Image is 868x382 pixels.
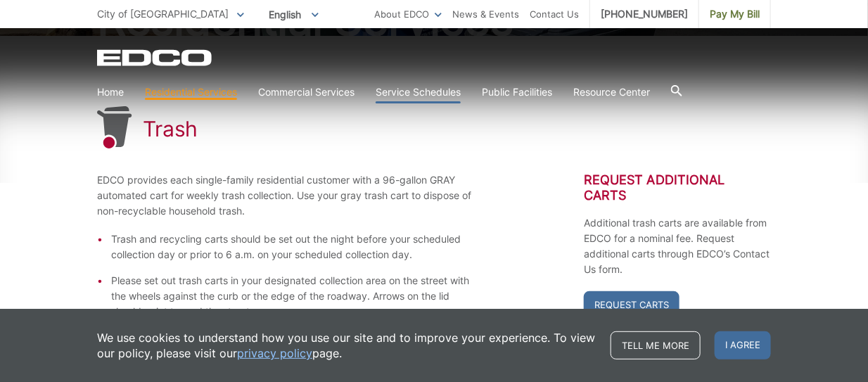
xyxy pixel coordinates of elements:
[530,6,579,22] a: Contact Us
[111,273,471,319] li: Please set out trash carts in your designated collection area on the street with the wheels again...
[258,84,355,100] a: Commercial Services
[584,291,679,318] a: Request Carts
[237,345,312,361] a: privacy policy
[97,330,596,361] p: We use cookies to understand how you use our site and to improve your experience. To view our pol...
[374,6,442,22] a: About EDCO
[97,8,229,20] span: City of [GEOGRAPHIC_DATA]
[584,215,771,277] p: Additional trash carts are available from EDCO for a nominal fee. Request additional carts throug...
[143,116,198,141] h1: Trash
[482,84,552,100] a: Public Facilities
[258,3,329,26] span: English
[97,84,124,100] a: Home
[452,6,519,22] a: News & Events
[584,172,771,203] h2: Request Additional Carts
[376,84,461,100] a: Service Schedules
[97,49,214,66] a: EDCD logo. Return to the homepage.
[97,172,471,219] p: EDCO provides each single-family residential customer with a 96-gallon GRAY automated cart for we...
[145,84,237,100] a: Residential Services
[111,231,471,262] li: Trash and recycling carts should be set out the night before your scheduled collection day or pri...
[573,84,650,100] a: Resource Center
